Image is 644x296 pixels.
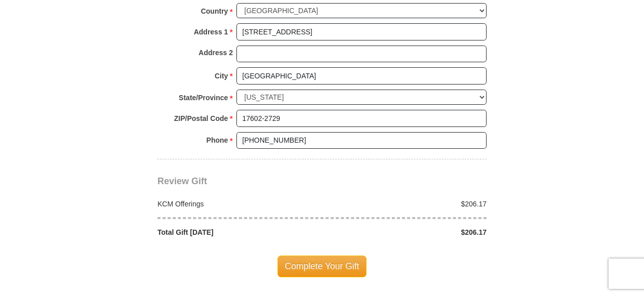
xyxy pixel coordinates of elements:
[157,176,207,186] span: Review Gift
[201,4,228,18] strong: Country
[198,46,233,60] strong: Address 2
[152,199,323,209] div: KCM Offerings
[152,227,323,237] div: Total Gift [DATE]
[215,69,228,83] strong: City
[174,111,228,125] strong: ZIP/Postal Code
[194,25,228,39] strong: Address 1
[322,227,492,237] div: $206.17
[322,199,492,209] div: $206.17
[179,91,228,105] strong: State/Province
[207,133,228,147] strong: Phone
[277,256,367,277] span: Complete Your Gift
